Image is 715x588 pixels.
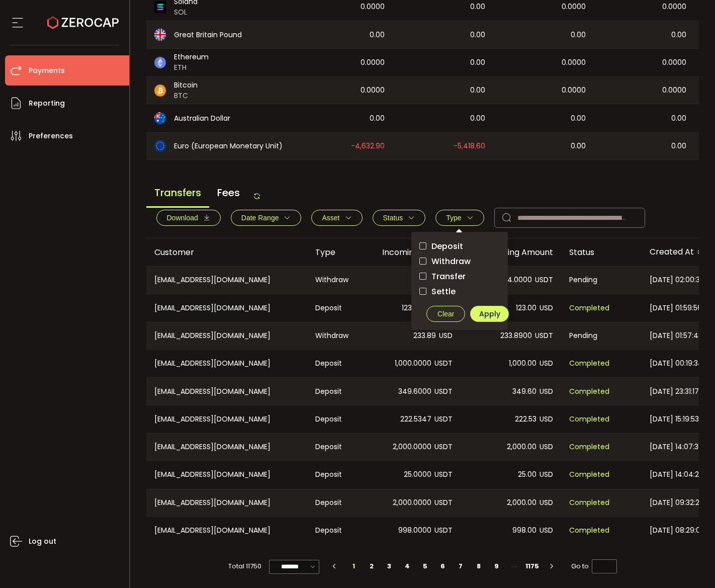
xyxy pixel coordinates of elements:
li: 7 [452,559,470,573]
button: Apply [470,306,509,322]
div: Deposit [307,294,360,322]
div: [EMAIL_ADDRESS][DOMAIN_NAME] [146,350,307,377]
span: 0.0000 [562,85,586,96]
span: 0.00 [470,1,485,13]
div: Withdraw [307,267,360,293]
span: 0.00 [571,29,586,41]
span: 349.6000 [398,386,431,397]
div: Deposit [307,405,360,433]
div: Withdraw [307,322,360,349]
span: Total 11750 [228,559,261,573]
span: 0.00 [671,113,686,124]
span: SOL [174,7,198,18]
span: Payments [29,63,65,78]
span: BTC [174,91,198,101]
span: 0.0000 [662,1,686,13]
li: 5 [416,559,434,573]
span: 25.0000 [404,469,431,480]
span: 0.0000 [662,85,686,96]
span: Asset [322,214,339,222]
div: [EMAIL_ADDRESS][DOMAIN_NAME] [146,322,307,349]
span: 0.00 [470,57,485,68]
li: 8 [470,559,488,573]
span: USDT [535,274,553,286]
span: Completed [569,441,609,453]
span: 0.0000 [361,85,385,96]
span: Status [383,214,403,222]
span: USDT [434,358,453,369]
div: [EMAIL_ADDRESS][DOMAIN_NAME] [146,267,307,293]
span: [DATE] 14:04:28 [650,469,703,480]
div: Deposit [307,350,360,377]
button: Clear [426,306,465,322]
span: 123.00 [516,302,537,314]
span: [DATE] 02:00:36 [650,274,704,286]
span: Deposit [426,241,463,251]
span: 0.00 [671,29,686,41]
span: Fees [209,179,248,206]
span: Reporting [29,96,65,111]
span: 0.00 [470,29,485,41]
span: [DATE] 09:32:21 [650,497,701,509]
span: [DATE] 01:59:56 [650,302,702,314]
span: 123.0000 [402,302,431,314]
span: 2,000.0000 [393,497,431,509]
span: 0.0000 [361,1,385,13]
div: [EMAIL_ADDRESS][DOMAIN_NAME] [146,405,307,433]
div: [EMAIL_ADDRESS][DOMAIN_NAME] [146,378,307,404]
span: Completed [569,525,609,536]
img: aud_portfolio.svg [154,112,166,124]
span: Completed [569,302,609,314]
span: 349.60 [512,386,537,397]
span: [DATE] 00:19:34 [650,358,703,369]
span: Completed [569,413,609,425]
span: Completed [569,358,609,369]
div: Deposit [307,461,360,488]
span: 0.0000 [562,57,586,68]
span: USD [540,302,553,314]
span: 1,000.00 [509,358,537,369]
li: 9 [488,559,506,573]
span: Pending [569,330,597,342]
span: Preferences [29,129,73,143]
span: 0.00 [671,140,686,152]
span: Australian Dollar [174,113,230,124]
span: 998.00 [512,525,537,536]
span: USDT [535,330,553,342]
span: -5,418.60 [454,140,485,152]
iframe: Chat Widget [665,540,715,588]
img: eth_portfolio.svg [154,57,166,69]
span: Settle [426,287,456,296]
span: 0.0000 [562,1,586,13]
span: 0.00 [370,29,385,41]
span: -4,632.90 [351,140,385,152]
button: Type [435,210,484,226]
span: [DATE] 23:31:17 [650,386,699,397]
div: Status [561,246,642,258]
span: [DATE] 01:57:43 [650,330,702,342]
span: 0.0000 [662,57,686,68]
span: 0.00 [470,113,485,124]
span: USDT [434,386,453,397]
span: Download [167,214,198,222]
span: Completed [569,469,609,480]
img: sol_portfolio.png [154,1,166,13]
span: [DATE] 15:19:53 [650,413,699,425]
img: eur_portfolio.svg [154,140,166,152]
span: 233.8900 [500,330,532,342]
div: Incoming Amount [360,246,461,258]
span: Pending [569,274,597,286]
span: 222.5347 [400,413,431,425]
span: 2,000.0000 [393,441,431,453]
div: Deposit [307,517,360,544]
div: Type [307,246,360,258]
span: 0.00 [571,140,586,152]
span: Transfers [146,179,209,208]
span: USD [540,469,553,480]
span: 998.0000 [398,525,431,536]
span: ETH [174,62,209,73]
span: Transfer [426,272,466,281]
span: USD [540,386,553,397]
div: [EMAIL_ADDRESS][DOMAIN_NAME] [146,517,307,544]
